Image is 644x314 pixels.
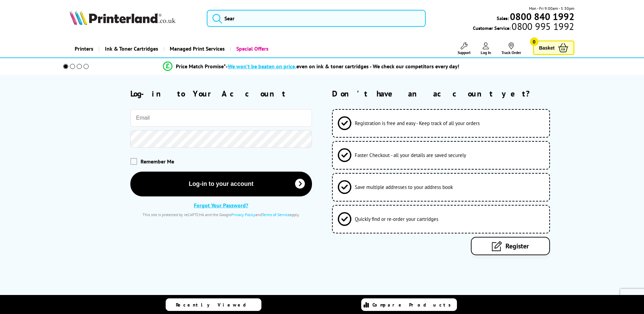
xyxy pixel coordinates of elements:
[166,298,261,311] a: Recently Viewed
[530,37,538,46] span: 0
[510,10,574,23] b: 0800 840 1992
[176,63,226,70] span: Price Match Promise*
[372,302,455,308] span: Compare Products
[105,40,158,57] span: Ink & Toner Cartridges
[458,42,471,55] a: Support
[163,40,230,57] a: Managed Print Services
[228,63,296,70] span: We won’t be beaten on price,
[355,120,480,126] span: Registration is free and easy - Keep track of all your orders
[458,50,471,55] span: Support
[70,10,176,25] img: Printerland Logo
[98,40,163,57] a: Ink & Toner Cartridges
[194,202,248,209] a: Forgot Your Password?
[130,109,312,127] input: Email
[361,298,457,311] a: Compare Products
[355,152,466,158] span: Faster Checkout - all your details are saved securely
[130,212,312,217] div: This site is protected by reCAPTCHA and the Google and apply.
[471,237,550,255] a: Register
[207,10,426,27] input: Sear
[130,88,312,99] h2: Log-in to Your Account
[509,13,574,20] a: 0800 840 1992
[54,60,569,72] li: modal_Promise
[481,50,491,55] span: Log In
[529,5,574,12] span: Mon - Fri 9:00am - 5:30pm
[497,15,509,21] span: Sales:
[533,40,574,55] a: Basket 0
[262,212,290,217] a: Terms of Service
[539,43,555,52] span: Basket
[501,42,521,55] a: Track Order
[473,23,574,31] span: Customer Service:
[130,172,312,196] button: Log-in to your account
[355,216,438,222] span: Quickly find or re-order your cartridges
[511,23,574,30] span: 0800 995 1992
[230,40,274,57] a: Special Offers
[355,184,453,190] span: Save multiple addresses to your address book
[481,42,491,55] a: Log In
[332,88,574,99] h2: Don't have an account yet?
[231,212,255,217] a: Privacy Policy
[176,302,253,308] span: Recently Viewed
[141,158,174,165] span: Remember Me
[505,242,529,250] span: Register
[226,63,459,70] div: - even on ink & toner cartridges - We check our competitors every day!
[70,40,98,57] a: Printers
[70,10,198,27] a: Printerland Logo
